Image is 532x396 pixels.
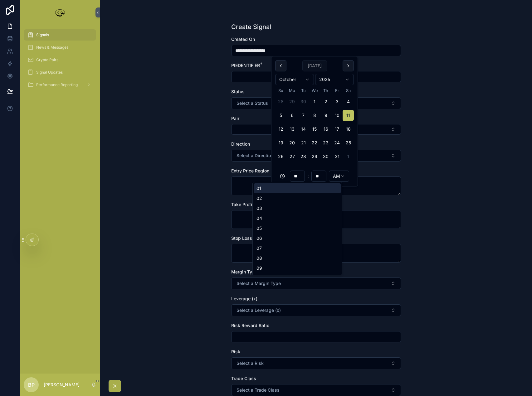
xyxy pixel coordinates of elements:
[231,168,269,173] span: Entry Price Region
[275,170,354,182] div: :
[237,360,264,366] span: Select a Risk
[298,123,309,135] button: Tuesday, October 14th, 2025
[237,387,280,393] span: Select a Trade Class
[331,110,343,121] button: Friday, October 10th, 2025
[254,273,341,283] div: 10
[286,137,298,148] button: Monday, October 20th, 2025
[343,88,354,94] th: Saturday
[320,110,331,121] button: Thursday, October 9th, 2025
[309,88,320,94] th: Wednesday
[309,96,320,107] button: Wednesday, October 1st, 2025
[36,82,78,87] span: Performance Reporting
[231,296,257,301] span: Leverage (x)
[231,349,240,354] span: Risk
[275,151,286,162] button: Sunday, October 26th, 2025
[309,110,320,121] button: Wednesday, October 8th, 2025
[231,63,260,68] span: PIEDENTIFIER
[331,96,343,107] button: Friday, October 3rd, 2025
[254,203,341,213] div: 03
[331,123,343,135] button: Friday, October 17th, 2025
[309,137,320,148] button: Wednesday, October 22nd, 2025
[286,151,298,162] button: Monday, October 27th, 2025
[298,137,309,148] button: Tuesday, October 21st, 2025
[343,151,354,162] button: Saturday, November 1st, 2025
[36,57,58,62] span: Crypto Pairs
[320,88,331,94] th: Thursday
[286,88,298,94] th: Monday
[231,124,401,135] button: Select Button
[343,123,354,135] button: Saturday, October 18th, 2025
[54,7,66,17] img: App logo
[231,278,401,289] button: Select Button
[309,151,320,162] button: Wednesday, October 29th, 2025
[275,137,286,148] button: Sunday, October 19th, 2025
[343,96,354,107] button: Saturday, October 4th, 2025
[298,88,309,94] th: Tuesday
[24,42,96,53] a: News & Messages
[331,151,343,162] button: Friday, October 31st, 2025
[331,88,343,94] th: Friday
[231,202,254,207] span: Take Profit
[331,137,343,148] button: Friday, October 24th, 2025
[231,269,257,274] span: Margin Type
[320,151,331,162] button: Thursday, October 30th, 2025
[24,79,96,90] a: Performance Reporting
[231,89,245,94] span: Status
[24,54,96,65] a: Crypto Pairs
[24,67,96,78] a: Signal Updates
[254,193,341,203] div: 02
[36,32,49,37] span: Signals
[254,243,341,253] div: 07
[254,213,341,223] div: 04
[275,123,286,135] button: Sunday, October 12th, 2025
[231,323,269,328] span: Risk Reward Ratio
[275,96,286,107] button: Sunday, September 28th, 2025
[320,123,331,135] button: Thursday, October 16th, 2025
[231,384,401,396] button: Select Button
[254,263,341,273] div: 09
[298,151,309,162] button: Tuesday, October 28th, 2025
[231,150,401,162] button: Select Button
[254,223,341,233] div: 05
[231,376,256,381] span: Trade Class
[36,70,63,75] span: Signal Updates
[275,110,286,121] button: Sunday, October 5th, 2025
[231,97,401,109] button: Select Button
[298,110,309,121] button: Tuesday, October 7th, 2025
[254,183,341,193] div: 01
[231,357,401,369] button: Select Button
[237,100,268,106] span: Select a Status
[286,110,298,121] button: Monday, October 6th, 2025
[28,381,35,389] span: BP
[275,88,354,162] table: October 2025
[231,235,252,241] span: Stop Loss
[44,382,80,388] p: [PERSON_NAME]
[320,137,331,148] button: Thursday, October 23rd, 2025
[343,110,354,121] button: Today, Saturday, October 11th, 2025, selected
[237,152,273,159] span: Select a Direction
[231,304,401,316] button: Select Button
[343,137,354,148] button: Saturday, October 25th, 2025
[309,123,320,135] button: Wednesday, October 15th, 2025
[231,36,255,42] span: Created On
[298,96,309,107] button: Tuesday, September 30th, 2025
[254,253,341,263] div: 08
[286,96,298,107] button: Monday, September 29th, 2025
[286,123,298,135] button: Monday, October 13th, 2025
[231,141,250,147] span: Direction
[320,96,331,107] button: Thursday, October 2nd, 2025
[20,25,100,99] div: scrollable content
[252,182,342,275] div: Suggestions
[275,88,286,94] th: Sunday
[231,116,239,121] span: Pair
[237,307,281,313] span: Select a Leverage (x)
[24,29,96,41] a: Signals
[231,22,271,31] h1: Create Signal
[36,45,68,50] span: News & Messages
[237,280,281,287] span: Select a Margin Type
[254,233,341,243] div: 06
